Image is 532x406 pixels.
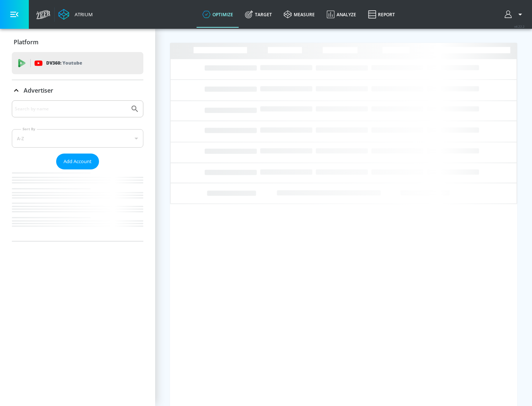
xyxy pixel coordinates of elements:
a: measure [278,1,321,28]
div: Advertiser [12,100,143,241]
div: Advertiser [12,80,143,101]
a: Analyze [321,1,362,28]
div: Platform [12,32,143,52]
p: Advertiser [24,86,53,94]
p: Youtube [62,59,82,67]
input: Search by name [15,104,127,114]
a: optimize [197,1,239,28]
a: Atrium [58,9,93,20]
span: v 4.22.2 [514,24,525,28]
span: Add Account [64,157,92,166]
p: Platform [14,38,38,46]
div: Atrium [72,11,93,18]
a: Target [239,1,278,28]
button: Add Account [56,154,99,169]
nav: list of Advertiser [12,169,143,241]
a: Report [362,1,401,28]
p: DV360: [46,59,82,67]
div: DV360: Youtube [12,52,143,74]
div: A-Z [12,129,143,148]
label: Sort By [21,127,37,131]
